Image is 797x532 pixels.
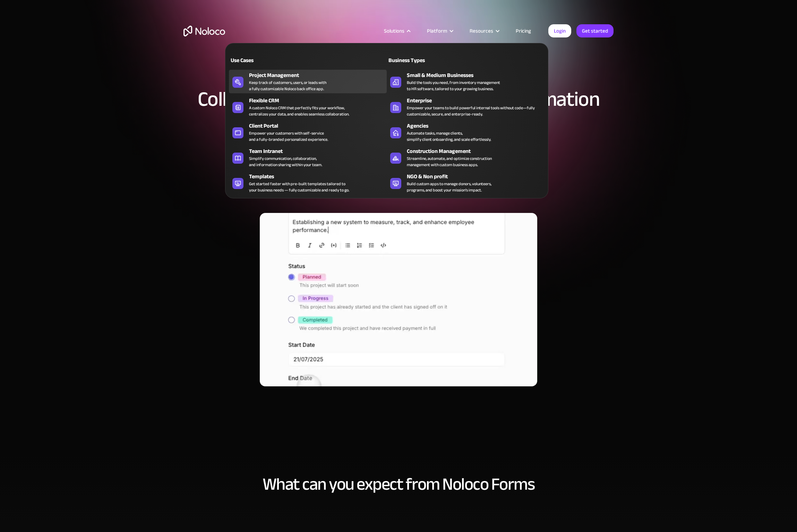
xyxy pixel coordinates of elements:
[387,171,545,195] a: NGO & Non profitBuild custom apps to manage donors, volunteers,programs, and boost your mission’s...
[249,155,322,168] div: Simplify communication, collaboration, and information sharing within your team.
[407,147,548,155] div: Construction Management
[387,56,463,65] div: Business Types
[387,70,545,93] a: Small & Medium BusinessesBuild the tools you need, from inventory managementto HR software, tailo...
[249,79,326,92] div: Keep track of customers, users, or leads with a fully customizable Noloco back office app.
[387,95,545,119] a: EnterpriseEmpower your teams to build powerful internal tools without code—fully customizable, se...
[249,181,349,193] div: Get started faster with pre-built templates tailored to your business needs — fully customizable ...
[461,26,507,35] div: Resources
[225,33,548,198] nav: Solutions
[229,146,387,169] a: Team IntranetSimplify communication, collaboration,and information sharing within your team.
[387,52,545,68] a: Business Types
[249,122,390,130] div: Client Portal
[249,130,328,143] div: Empower your customers with self-service and a fully-branded personalized experience.
[229,95,387,119] a: Flexible CRMA custom Noloco CRM that perfectly fits your workflow,centralizes your data, and enab...
[183,89,614,130] h2: Collect & Organize Team or Customer Information Seamlessly
[229,171,387,195] a: TemplatesGet started faster with pre-built templates tailored toyour business needs — fully custo...
[229,52,387,68] a: Use Cases
[229,70,387,93] a: Project ManagementKeep track of customers, users, or leads witha fully customizable Noloco back o...
[249,105,349,117] div: A custom Noloco CRM that perfectly fits your workflow, centralizes your data, and enables seamles...
[576,24,614,37] a: Get started
[407,122,548,130] div: Agencies
[407,130,491,143] div: Automate tasks, manage clients, simplify client onboarding, and scale effortlessly.
[407,71,548,79] div: Small & Medium Businesses
[407,96,548,105] div: Enterprise
[387,120,545,144] a: AgenciesAutomate tasks, manage clients,simplify client onboarding, and scale effortlessly.
[375,26,418,35] div: Solutions
[249,172,390,181] div: Templates
[229,56,305,65] div: Use Cases
[470,26,493,35] div: Resources
[407,172,548,181] div: NGO & Non profit
[507,26,540,35] a: Pricing
[183,475,614,494] h2: What can you expect from Noloco Forms
[427,26,447,35] div: Platform
[384,26,404,35] div: Solutions
[249,71,390,79] div: Project Management
[407,181,491,193] div: Build custom apps to manage donors, volunteers, programs, and boost your mission’s impact.
[229,120,387,144] a: Client PortalEmpower your customers with self-serviceand a fully-branded personalized experience.
[407,105,541,117] div: Empower your teams to build powerful internal tools without code—fully customizable, secure, and ...
[183,26,225,36] a: home
[418,26,461,35] div: Platform
[407,79,500,92] div: Build the tools you need, from inventory management to HR software, tailored to your growing busi...
[249,147,390,155] div: Team Intranet
[407,155,492,168] div: Streamline, automate, and optimize construction management with custom business apps.
[548,24,571,37] a: Login
[387,146,545,169] a: Construction ManagementStreamline, automate, and optimize constructionmanagement with custom busi...
[249,96,390,105] div: Flexible CRM
[183,76,614,82] h1: Collect Data with Powerful Forms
